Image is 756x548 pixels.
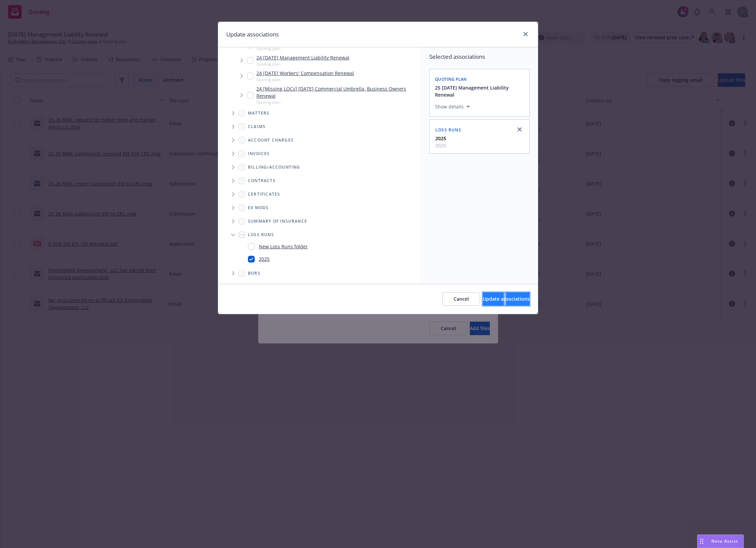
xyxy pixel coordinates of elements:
[248,111,269,115] span: Matters
[248,192,280,196] span: Certificates
[435,135,446,142] strong: 2025
[435,76,467,82] span: Quoting plan
[256,77,354,82] span: Quoting plan
[248,152,270,156] span: Invoices
[435,84,525,98] button: 25 [DATE] Management Liability Renewal
[248,219,307,223] span: Summary of insurance
[483,296,530,302] span: Update associations
[256,70,354,77] a: 24 [DATE] Workers' Compensation Renewal
[226,30,279,39] h1: Update associations
[248,206,269,210] span: Ex Mods
[429,53,530,61] span: Selected associations
[454,296,469,302] span: Cancel
[256,54,349,61] a: 24 [DATE] Management Liability Renewal
[248,125,266,129] span: Claims
[483,292,530,306] button: Update associations
[248,233,274,237] span: Loss Runs
[248,138,294,142] span: Account charges
[259,243,308,250] a: New Loss Runs folder
[697,534,744,548] button: Nova Assist
[218,160,421,280] div: Folder Tree Example
[442,292,480,306] button: Cancel
[248,271,260,275] span: BORs
[435,142,446,149] span: 2025
[256,61,349,67] span: Quoting plan
[516,125,524,133] a: close
[256,85,418,99] a: 24 [Missing LOCs] [DATE] Commercial Umbrella, Business Owners Renewal
[256,46,392,51] span: Quoting plan
[435,127,461,133] span: Loss Runs
[711,538,738,544] span: Nova Assist
[697,535,706,548] div: Drag to move
[432,103,473,111] button: Show details
[256,99,418,105] span: Quoting plan
[522,30,530,38] a: close
[248,179,276,183] span: Contracts
[248,165,300,169] span: Billing/Accounting
[259,255,270,263] a: 2025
